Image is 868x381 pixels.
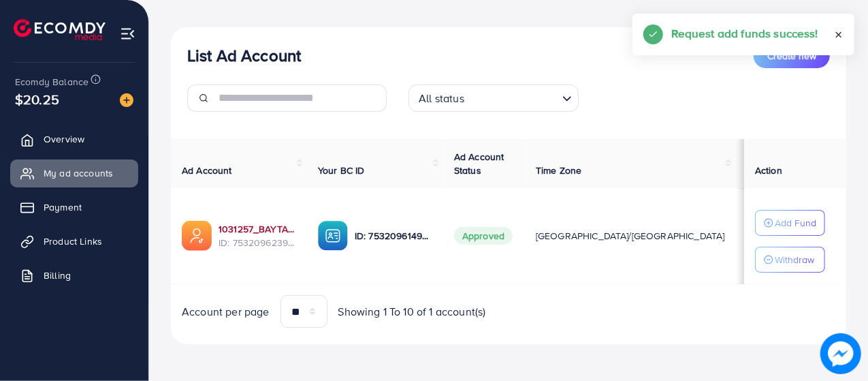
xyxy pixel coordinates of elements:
span: Payment [44,200,82,214]
img: ic-ads-acc.e4c84228.svg [182,221,212,251]
span: Overview [44,132,84,146]
span: Your BC ID [318,164,365,177]
a: My ad accounts [10,159,138,187]
img: image [120,93,133,107]
span: ID: 7532096239010316305 [219,236,296,249]
img: ic-ba-acc.ded83a64.svg [318,221,348,251]
span: Action [755,164,782,177]
img: image [820,333,861,374]
button: Create new [754,44,830,68]
span: Ecomdy Balance [15,75,89,89]
div: <span class='underline'>1031257_BAYTAEK_1753702824295</span></br>7532096239010316305 [219,222,296,250]
span: Showing 1 To 10 of 1 account(s) [338,304,486,320]
span: $20.25 [15,89,59,109]
span: [GEOGRAPHIC_DATA]/[GEOGRAPHIC_DATA] [536,229,725,243]
input: Search for option [468,86,557,108]
a: Payment [10,194,138,221]
span: Billing [44,269,71,282]
span: My ad accounts [44,166,113,180]
h3: List Ad Account [187,46,301,65]
a: Billing [10,262,138,289]
a: Overview [10,125,138,153]
p: ID: 7532096149239529473 [355,228,432,244]
a: 1031257_BAYTAEK_1753702824295 [219,222,296,236]
span: Approved [454,227,513,245]
h5: Request add funds success! [671,25,818,42]
p: Withdraw [775,252,814,268]
span: All status [416,89,467,108]
button: Add Fund [755,210,825,236]
span: Product Links [44,234,102,248]
div: Search for option [408,85,579,112]
span: Time Zone [536,164,581,177]
span: Ad Account Status [454,150,504,177]
button: Withdraw [755,247,825,273]
a: Product Links [10,228,138,255]
p: Add Fund [775,215,816,231]
img: logo [14,19,106,40]
img: menu [120,26,135,42]
span: Account per page [182,304,270,320]
span: Create new [767,49,816,63]
span: Ad Account [182,164,232,177]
